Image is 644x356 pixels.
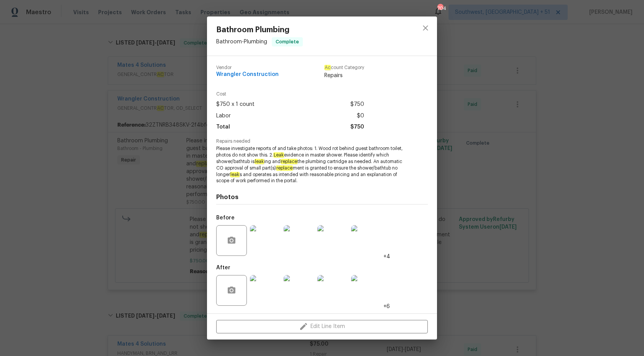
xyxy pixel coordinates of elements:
[383,303,390,310] span: +6
[216,145,407,184] span: Please investigate reports of and take photos: 1. Wood rot behind guest bathroom toilet, photos d...
[281,159,297,164] em: replace
[216,110,231,122] span: Labor
[255,159,264,164] em: leak
[324,65,331,70] em: Ac
[216,122,230,133] span: Total
[383,253,390,260] span: +4
[216,65,279,70] span: Vendor
[357,110,364,122] span: $0
[216,139,428,144] span: Repairs needed
[276,165,293,171] em: replace
[230,172,240,177] em: leak
[216,92,364,97] span: Cost
[324,72,364,79] span: Repairs
[216,99,255,110] span: $750 x 1 count
[216,265,230,270] h5: After
[216,72,279,77] span: Wrangler Construction
[216,215,235,221] h5: Before
[350,122,364,133] span: $750
[216,26,303,34] span: Bathroom Plumbing
[416,19,435,37] button: close
[216,39,267,44] span: Bathroom - Plumbing
[273,152,284,158] em: Leak
[216,193,428,201] h4: Photos
[273,38,302,46] span: Complete
[324,65,364,70] span: count Category
[350,99,364,110] span: $750
[437,5,443,12] div: 704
